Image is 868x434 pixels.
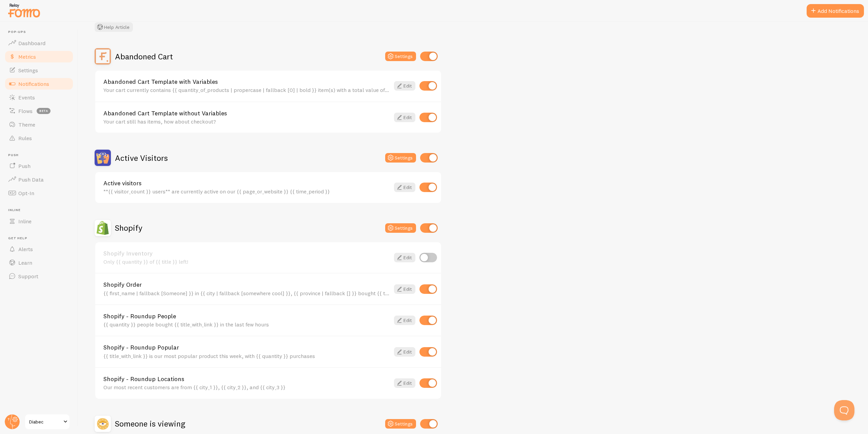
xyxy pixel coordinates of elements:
[4,131,74,145] a: Rules
[103,118,390,125] div: Your cart still has items, how about checkout?
[18,40,45,46] span: Dashboard
[18,94,35,101] span: Events
[385,52,416,61] button: Settings
[103,250,390,257] a: Shopify Inventory
[4,36,74,50] a: Dashboard
[4,63,74,77] a: Settings
[103,376,390,382] a: Shopify - Roundup Locations
[394,113,415,122] a: Edit
[18,108,33,114] span: Flows
[18,246,33,252] span: Alerts
[4,186,74,200] a: Opt-In
[103,313,390,319] a: Shopify - Roundup People
[834,400,854,420] iframe: Help Scout Beacon - Open
[394,347,415,357] a: Edit
[103,282,390,288] a: Shopify Order
[18,259,32,266] span: Learn
[24,414,70,430] a: Diabec
[385,419,416,429] button: Settings
[115,153,168,163] h2: Active Visitors
[103,290,390,296] div: {{ first_name | fallback [Someone] }} in {{ city | fallback [somewhere cool] }}, {{ province | fa...
[394,316,415,325] a: Edit
[394,284,415,294] a: Edit
[18,135,32,141] span: Rules
[4,173,74,186] a: Push Data
[103,321,390,327] div: {{ quantity }} people bought {{ title_with_link }} in the last few hours
[394,183,415,192] a: Edit
[29,418,61,426] span: Diabec
[8,153,74,157] span: Push
[8,236,74,241] span: Get Help
[103,79,390,85] a: Abandoned Cart Template with Variables
[7,2,41,19] img: fomo-relay-logo-orange.svg
[18,121,35,128] span: Theme
[18,218,32,225] span: Inline
[95,48,111,64] img: Abandoned Cart
[103,353,390,359] div: {{ title_with_link }} is our most popular product this week, with {{ quantity }} purchases
[18,163,31,169] span: Push
[115,51,173,62] h2: Abandoned Cart
[385,153,416,163] button: Settings
[4,159,74,173] a: Push
[8,30,74,34] span: Pop-ups
[115,418,185,429] h2: Someone is viewing
[4,269,74,283] a: Support
[4,256,74,269] a: Learn
[18,190,34,196] span: Opt-In
[18,67,38,74] span: Settings
[394,81,415,91] a: Edit
[4,77,74,91] a: Notifications
[95,22,133,32] button: Help Article
[8,208,74,212] span: Inline
[103,180,390,186] a: Active visitors
[4,118,74,131] a: Theme
[394,253,415,262] a: Edit
[394,378,415,388] a: Edit
[103,110,390,116] a: Abandoned Cart Template without Variables
[4,214,74,228] a: Inline
[103,344,390,351] a: Shopify - Roundup Popular
[103,384,390,390] div: Our most recent customers are from {{ city_1 }}, {{ city_2 }}, and {{ city_3 }}
[103,188,390,194] div: **{{ visitor_count }} users** are currently active on our {{ page_or_website }} {{ time_period }}
[18,176,44,183] span: Push Data
[95,150,111,166] img: Active Visitors
[4,242,74,256] a: Alerts
[95,220,111,236] img: Shopify
[385,223,416,233] button: Settings
[37,108,51,114] span: beta
[115,223,142,233] h2: Shopify
[4,91,74,104] a: Events
[18,80,49,87] span: Notifications
[18,53,36,60] span: Metrics
[4,50,74,63] a: Metrics
[4,104,74,118] a: Flows beta
[95,416,111,432] img: Someone is viewing
[103,259,390,265] div: Only {{ quantity }} of {{ title }} left!
[18,273,38,280] span: Support
[103,87,390,93] div: Your cart currently contains {{ quantity_of_products | propercase | fallback [0] | bold }} item(s...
